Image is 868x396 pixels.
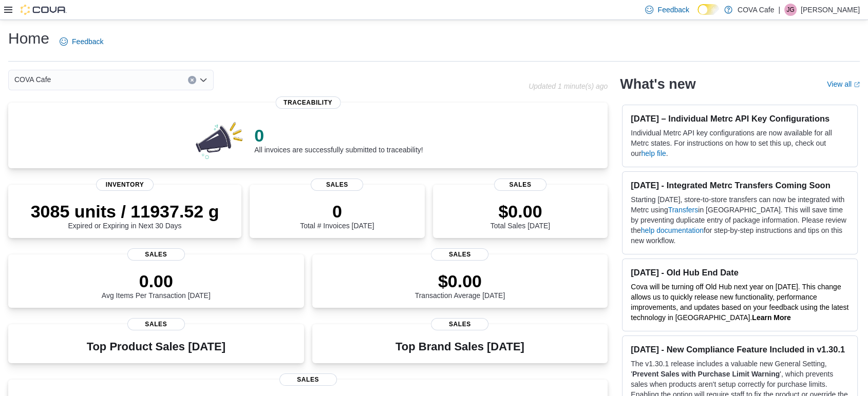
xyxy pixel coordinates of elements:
span: Feedback [72,36,103,47]
img: 0 [193,119,247,160]
div: Expired or Expiring in Next 30 Days [31,201,219,230]
h3: [DATE] - Old Hub End Date [631,267,849,278]
div: Total Sales [DATE] [490,201,550,230]
span: Feedback [657,5,689,15]
p: 0 [300,201,374,222]
p: $0.00 [415,271,505,291]
h2: What's new [620,76,695,92]
div: All invoices are successfully submitted to traceability! [254,125,423,154]
a: Feedback [55,31,107,52]
h3: [DATE] - New Compliance Feature Included in v1.30.1 [631,344,849,354]
span: Sales [127,318,185,330]
strong: Prevent Sales with Purchase Limit Warning [632,370,780,378]
div: Transaction Average [DATE] [415,271,505,300]
span: Sales [494,179,546,191]
p: COVA Cafe [738,4,774,16]
h3: Top Brand Sales [DATE] [395,341,524,353]
a: help file [641,149,666,157]
p: Updated 1 minute(s) ago [529,82,608,90]
span: Sales [431,318,488,330]
p: Starting [DATE], store-to-store transfers can now be integrated with Metrc using in [GEOGRAPHIC_D... [631,194,849,246]
span: Sales [431,248,488,261]
button: Clear input [188,76,196,84]
p: 3085 units / 11937.52 g [31,201,219,222]
a: View allExternal link [827,80,860,88]
h3: [DATE] - Integrated Metrc Transfers Coming Soon [631,180,849,190]
button: Open list of options [199,76,207,84]
span: Traceability [275,96,341,109]
div: Jonathan Graef [784,4,797,16]
h1: Home [8,28,49,49]
img: Cova [21,5,67,15]
div: Avg Items Per Transaction [DATE] [102,271,211,300]
input: Dark Mode [697,4,719,15]
span: Inventory [96,179,154,191]
span: Dark Mode [697,15,698,15]
a: Transfers [668,206,699,214]
p: | [778,4,780,16]
p: 0.00 [102,271,211,291]
span: Sales [127,248,185,261]
p: $0.00 [490,201,550,222]
span: Sales [311,179,363,191]
h3: [DATE] – Individual Metrc API Key Configurations [631,113,849,124]
svg: External link [854,82,860,88]
span: Sales [279,373,337,386]
span: COVA Cafe [14,73,51,86]
span: JG [786,4,794,16]
h3: Top Product Sales [DATE] [87,341,225,353]
p: [PERSON_NAME] [801,4,860,16]
a: help documentation [641,226,704,234]
p: Individual Metrc API key configurations are now available for all Metrc states. For instructions ... [631,128,849,159]
a: Learn More [752,313,790,322]
div: Total # Invoices [DATE] [300,201,374,230]
p: 0 [254,125,423,146]
span: Cova will be turning off Old Hub next year on [DATE]. This change allows us to quickly release ne... [631,283,848,322]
